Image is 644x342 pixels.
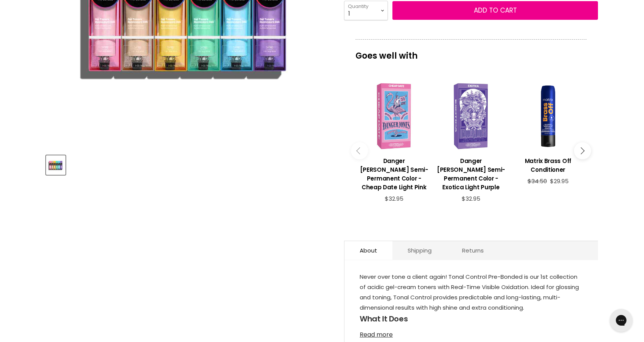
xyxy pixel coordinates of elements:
h4: What It Does [360,314,583,324]
a: Returns [447,241,499,260]
a: View product:Matrix Brass Off Conditioner [513,151,583,178]
span: $29.95 [550,177,569,185]
h3: Matrix Brass Off Conditioner [513,157,583,174]
a: View product:Danger Jones Semi-Permanent Color - Cheap Date Light Pink [359,82,429,151]
span: $34.50 [528,177,547,185]
a: Read more [360,327,583,338]
a: Shipping [392,241,447,260]
a: View product:Danger Jones Semi-Permanent Color - Exotica Light Purple [436,82,505,151]
h3: Danger [PERSON_NAME] Semi-Permanent Color - Exotica Light Purple [436,157,505,192]
div: Product thumbnails [45,153,332,175]
span: $32.95 [385,195,403,203]
img: Matrix Tonal Control Pre-Bonded Acidic Gel-Cream Toners [47,156,65,174]
span: Add to cart [474,6,517,15]
a: View product:Danger Jones Semi-Permanent Color - Exotica Light Purple [436,151,505,195]
button: Matrix Tonal Control Pre-Bonded Acidic Gel-Cream Toners [46,155,65,175]
select: Quantity [344,1,388,20]
iframe: Gorgias live chat messenger [606,306,636,334]
a: View product:Danger Jones Semi-Permanent Color - Cheap Date Light Pink [359,151,429,195]
h3: Danger [PERSON_NAME] Semi-Permanent Color - Cheap Date Light Pink [359,157,429,192]
button: Add to cart [392,1,598,20]
span: $32.95 [462,195,480,203]
p: Never over tone a client again! Tonal Control Pre-Bonded is our 1st collection of acidic gel-crea... [360,272,583,314]
p: Goes well with [355,39,587,64]
a: View product:Matrix Brass Off Conditioner [513,82,583,151]
a: About [344,241,392,260]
